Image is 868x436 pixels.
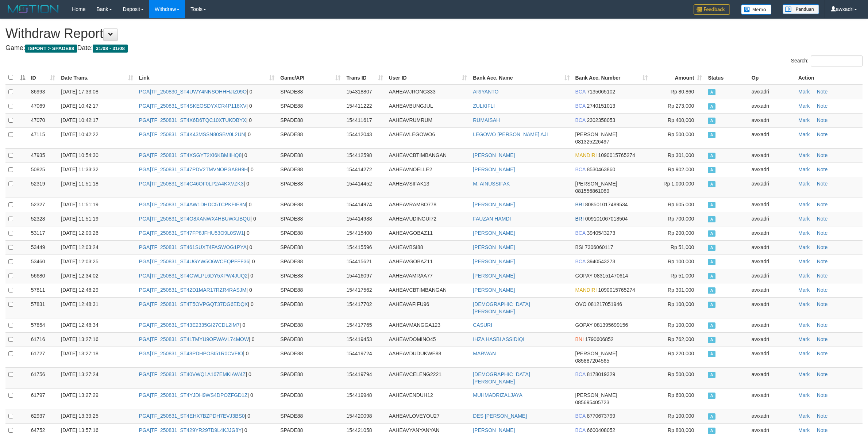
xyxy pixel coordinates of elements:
[389,230,433,236] span: AAHEAVGOBAZ11
[277,70,343,85] th: Game/API: activate to sort column ascending
[798,259,810,264] a: Mark
[817,287,828,293] a: Note
[572,70,651,85] th: Bank Acc. Number: activate to sort column ascending
[798,413,810,419] a: Mark
[139,152,242,158] a: PGA|TF_250831_ST4XSGYT2XI6KBMIIHQ8
[277,240,343,255] td: SPADE88
[139,89,247,95] a: PGA|TF_250830_ST4UWY4NNSOHHHJIZ09O
[575,216,584,222] span: BRI
[346,103,372,109] span: 154411222
[389,244,423,250] span: AAHEAVBSI88
[817,216,828,222] a: Note
[708,167,715,173] span: Accepted
[817,273,828,279] a: Note
[817,301,828,307] a: Note
[575,287,597,293] span: MANDIRI
[136,297,278,318] td: | 0
[346,230,372,236] span: 154415400
[708,273,715,279] span: Accepted
[277,177,343,198] td: SPADE88
[749,162,795,177] td: awxadri
[346,202,372,207] span: 154414974
[749,177,795,198] td: awxadri
[277,283,343,297] td: SPADE88
[139,301,248,307] a: PGA|TF_250831_ST4T5OVPGQT37DG6EDQX
[575,244,584,250] span: BSI
[346,89,372,95] span: 154318807
[705,70,748,85] th: Status
[389,103,433,109] span: AAHEAVBUNGJUL
[139,273,248,279] a: PGA|TF_250831_ST4GWLPL6DY5XPW4JUQ2
[346,336,372,342] span: 154419453
[28,162,58,177] td: 50825
[575,188,609,194] span: Copy 081556861089 to clipboard
[798,167,810,172] a: Mark
[798,117,810,123] a: Mark
[741,4,772,15] img: Button%20Memo.svg
[798,273,810,279] a: Mark
[136,99,278,113] td: | 0
[473,427,515,433] a: [PERSON_NAME]
[708,337,715,343] span: Accepted
[139,244,247,250] a: PGA|TF_250831_ST461SUXT4FASWOG1PYA
[575,131,617,137] span: [PERSON_NAME]
[277,148,343,162] td: SPADE88
[28,297,58,318] td: 57831
[798,131,810,137] a: Mark
[588,301,622,307] span: Copy 081217051946 to clipboard
[346,181,372,187] span: 154414452
[28,127,58,148] td: 47115
[28,85,58,99] td: 86993
[817,131,828,137] a: Note
[346,131,372,137] span: 154412043
[346,244,372,250] span: 154415596
[585,216,628,222] span: Copy 009101067018504 to clipboard
[277,269,343,283] td: SPADE88
[651,70,705,85] th: Amount: activate to sort column ascending
[470,70,572,85] th: Bank Acc. Name: activate to sort column ascending
[663,181,694,187] span: Rp 1,000,000
[136,255,278,269] td: | 0
[587,117,615,123] span: Copy 2302358053 to clipboard
[473,392,522,398] a: MUHMADRIZALJAYA
[28,148,58,162] td: 47935
[389,117,433,123] span: AAHEAVRUMRUM
[671,89,694,95] span: Rp 80,860
[749,226,795,240] td: awxadri
[277,226,343,240] td: SPADE88
[668,336,694,342] span: Rp 762,000
[671,244,694,250] span: Rp 51,000
[575,89,586,95] span: BCA
[798,181,810,187] a: Mark
[708,322,715,329] span: Accepted
[575,259,586,264] span: BCA
[61,117,98,123] span: [DATE] 10:42:17
[575,273,593,279] span: GOPAY
[28,347,58,367] td: 61727
[5,45,863,52] h4: Game: Date:
[61,181,98,187] span: [DATE] 11:51:18
[817,202,828,207] a: Note
[587,259,615,264] span: Copy 3940543273 to clipboard
[575,181,617,187] span: [PERSON_NAME]
[136,148,278,162] td: | 0
[139,230,244,236] a: PGA|TF_250831_ST47FP8JFHU53O9L0SW1
[708,230,715,237] span: Accepted
[389,259,433,264] span: AAHEAVGOBAZ11
[25,45,77,53] span: ISPORT > SPADE88
[749,85,795,99] td: awxadri
[798,244,810,250] a: Mark
[749,99,795,113] td: awxadri
[817,392,828,398] a: Note
[389,216,436,222] span: AAHEAVUDINGUI72
[668,287,694,293] span: Rp 301,000
[61,259,98,264] span: [DATE] 12:03:25
[346,167,372,172] span: 154414272
[668,301,694,307] span: Rp 100,000
[473,167,515,172] a: [PERSON_NAME]
[61,301,98,307] span: [DATE] 12:48:31
[139,216,251,222] a: PGA|TF_250831_ST4O8XANWX4HBUWXJBQU
[139,259,249,264] a: PGA|TF_250831_ST4UGYW5O6WCEQPFFF36
[389,322,440,328] span: AAHEAVMANGGA123
[749,269,795,283] td: awxadri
